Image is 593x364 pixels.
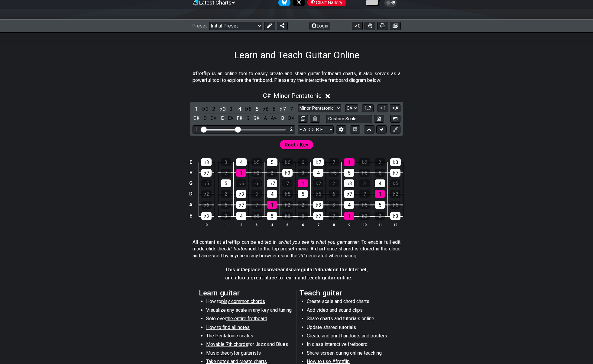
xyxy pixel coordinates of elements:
p: All content at #fretflip can be edited in a manner. To enable full edit mode click the next to th... [193,239,400,259]
div: ♭7 [344,190,354,198]
div: 1 [344,158,355,166]
div: ♭7 [390,169,400,177]
div: ♭2 [201,190,212,198]
span: Visualize any scale in any key and tuning [206,307,292,313]
div: 2 [298,201,308,209]
div: toggle pitch class [261,114,269,122]
div: ♭3 [313,201,323,209]
h4: This is place to and guitar on the Internet, [225,266,368,273]
em: what you see is what you get [281,239,344,245]
select: Preset [209,22,262,30]
div: 7 [329,158,339,166]
button: Edit Preset [264,22,275,30]
button: 1..7 [362,104,374,112]
th: 0 [199,221,214,228]
td: A [187,199,195,211]
div: 3 [251,190,262,198]
div: 4 [267,190,277,198]
em: create [267,267,280,272]
div: 7 [329,212,339,220]
button: Create image [390,22,401,30]
div: 4 [344,201,354,209]
li: Share charts and tutorials online [307,315,393,324]
div: 3 [221,212,231,220]
div: toggle pitch class [210,114,218,122]
div: 3 [359,179,370,187]
div: ♭6 [236,179,246,187]
div: 6 [251,179,262,187]
td: E [187,157,195,168]
div: toggle scale degree [261,105,269,113]
button: Login [309,22,330,30]
div: 7 [251,201,262,209]
div: ♭3 [201,158,212,166]
div: 5 [221,179,231,187]
li: Add video and sound clips [307,307,393,315]
div: toggle pitch class [236,114,244,122]
div: 1 [196,127,198,132]
div: toggle pitch class [193,114,200,122]
div: ♭6 [390,201,400,209]
th: 5 [280,221,295,228]
div: 1 [298,179,308,187]
div: toggle pitch class [201,114,209,122]
div: ♭2 [359,158,370,166]
button: 1 [378,104,388,112]
div: toggle scale degree [201,105,209,113]
div: ♭5 [201,179,212,187]
div: ♭5 [359,201,370,209]
div: 1 [267,201,277,209]
div: toggle pitch class [253,114,261,122]
th: 10 [357,221,372,228]
div: 4 [236,212,246,220]
div: ♭6 [282,212,293,220]
div: 4 [375,179,385,187]
span: the entire fretboard [226,316,267,321]
div: 5 [298,190,308,198]
div: ♭6 [282,158,293,166]
div: toggle pitch class [270,114,278,122]
span: Music theory [206,350,234,356]
td: B [187,167,195,178]
div: ♭7 [313,158,324,166]
button: Move down [376,125,387,134]
div: toggle pitch class [287,114,295,122]
th: 12 [388,221,403,228]
div: ♭5 [251,158,262,166]
li: Share screen during online teaching [307,350,393,358]
div: 5 [344,169,354,177]
td: G [187,178,195,188]
p: #fretflip is an online tool to easily create and share guitar fretboard charts, it also serves as... [193,70,400,84]
span: The Pentatonic scales [206,333,253,339]
th: 6 [295,221,311,228]
div: Visible fret range [193,125,295,134]
div: toggle scale degree [287,105,295,113]
div: 7 [359,190,370,198]
div: ♭2 [313,179,323,187]
div: ♭6 [201,201,212,209]
div: ♭2 [359,212,370,220]
th: 8 [326,221,342,228]
div: 12 [288,127,293,132]
th: 9 [342,221,357,228]
span: How to find all notes [206,324,250,330]
li: for guitarists [206,350,292,358]
div: toggle pitch class [279,114,287,122]
div: toggle pitch class [227,114,235,122]
span: 1..7 [364,105,371,111]
div: 6 [221,201,231,209]
div: 5 [267,212,277,220]
div: 3 [298,169,308,177]
h2: Learn guitar [199,290,293,296]
div: 2 [267,169,277,177]
span: Preset [192,23,207,29]
div: toggle scale degree [227,105,235,113]
button: Store user defined scale [374,115,384,123]
div: 5 [375,201,385,209]
button: Toggle Dexterity for all fretkits [365,22,375,30]
li: Create and print handouts and posters [307,333,393,341]
div: ♭3 [390,212,400,220]
div: 6 [375,169,385,177]
div: 1 [344,212,354,220]
button: First click edit preset to enable marker editing [390,125,400,134]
